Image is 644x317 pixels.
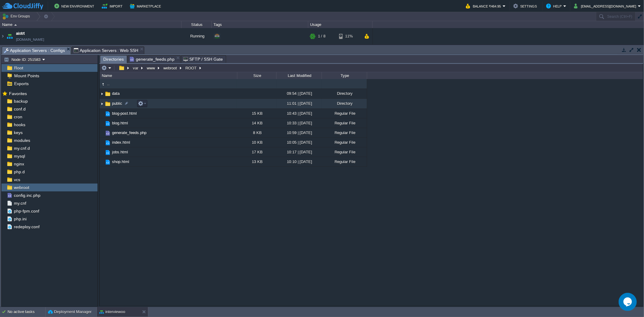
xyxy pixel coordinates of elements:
[146,65,156,71] button: www
[13,208,40,214] a: php-fpm.conf
[1,21,181,28] div: Name
[318,28,325,44] div: 1 / 8
[8,91,28,96] a: Favorites
[111,159,130,164] span: shop.html
[238,72,276,79] div: Size
[276,118,322,128] div: 10:33 | [DATE]
[111,149,129,155] a: jobs.html
[13,65,24,71] span: Root
[322,128,367,137] div: Regular File
[13,73,40,78] span: Mount Points
[13,200,27,206] span: my.cnf
[237,147,276,157] div: 17 KB
[100,81,106,88] img: AMDAwAAAACH5BAEAAAAALAAAAAABAAEAAAICRAEAOw==
[13,193,41,198] a: config.inc.php
[13,216,27,222] a: php.ini
[339,28,359,44] div: 11%
[111,130,147,135] a: generate_feeds.php
[13,161,25,167] a: nginx
[13,130,24,135] a: keys
[100,128,104,137] img: AMDAwAAAACH5BAEAAAAALAAAAAABAAEAAAICRAEAOw==
[16,30,25,37] a: aiotrt
[322,147,367,157] div: Regular File
[100,99,104,108] img: AMDAwAAAACH5BAEAAAAALAAAAAABAAEAAAICRAEAOw==
[276,109,322,118] div: 10:43 | [DATE]
[104,120,111,127] img: AMDAwAAAACH5BAEAAAAALAAAAAABAAEAAAICRAEAOw==
[276,157,322,166] div: 10:10 | [DATE]
[276,147,322,157] div: 10:17 | [DATE]
[619,293,638,311] iframe: chat widget
[13,185,30,190] span: webroot
[13,114,23,120] a: cron
[111,120,129,126] a: blog.html
[13,122,26,127] a: hooks
[2,12,32,21] button: Env Groups
[104,139,111,146] img: AMDAwAAAACH5BAEAAAAALAAAAAABAAEAAAICRAEAOw==
[13,177,21,182] a: vcs
[102,2,124,10] button: Import
[13,81,30,86] a: Exports
[100,157,104,166] img: AMDAwAAAACH5BAEAAAAALAAAAAABAAEAAAICRAEAOw==
[99,309,125,315] button: interviewoo
[184,65,198,71] button: ROOT
[237,157,276,166] div: 13 KB
[130,56,175,63] span: generate_feeds.php
[182,21,211,28] div: Status
[132,65,140,71] button: var
[100,138,104,147] img: AMDAwAAAACH5BAEAAAAALAAAAAABAAEAAAICRAEAOw==
[322,138,367,147] div: Regular File
[14,24,17,26] img: AMDAwAAAACH5BAEAAAAALAAAAAABAAEAAAICRAEAOw==
[130,2,163,10] button: Marketplace
[111,101,123,106] a: public
[212,21,308,28] div: Tags
[574,2,638,10] button: [EMAIL_ADDRESS][DOMAIN_NAME]
[13,106,27,112] a: conf.d
[104,110,111,117] img: AMDAwAAAACH5BAEAAAAALAAAAAABAAEAAAICRAEAOw==
[13,169,26,175] span: php.d
[111,91,120,96] a: data
[13,98,29,104] span: backup
[322,89,367,98] div: Directory
[100,118,104,128] img: AMDAwAAAACH5BAEAAAAALAAAAAABAAEAAAICRAEAOw==
[466,2,503,10] button: Balance ₹464.95
[5,28,14,44] img: AMDAwAAAACH5BAEAAAAALAAAAAABAAEAAAICRAEAOw==
[13,153,26,159] a: mysql
[4,47,65,54] span: Application Servers : Configs
[322,72,367,79] div: Type
[48,309,91,315] button: Deployment Manager
[100,109,104,118] img: AMDAwAAAACH5BAEAAAAALAAAAAABAAEAAAICRAEAOw==
[183,56,223,63] span: SFTP / SSH Gate
[100,89,104,98] img: AMDAwAAAACH5BAEAAAAALAAAAAABAAEAAAICRAEAOw==
[104,149,111,156] img: AMDAwAAAACH5BAEAAAAALAAAAAABAAEAAAICRAEAOw==
[74,47,139,54] span: Application Servers : Web SSH
[8,307,45,317] div: No active tasks
[13,146,31,151] a: my.cnf.d
[322,99,367,108] div: Directory
[128,55,181,63] li: /var/www/webroot/ROOT/generate_feeds.php
[322,118,367,128] div: Regular File
[13,138,31,143] span: modules
[106,81,111,86] a: ..
[100,147,104,157] img: AMDAwAAAACH5BAEAAAAALAAAAAABAAEAAAICRAEAOw==
[100,64,643,72] input: Click to enter the path
[277,72,322,79] div: Last Modified
[309,21,372,28] div: Usage
[2,2,43,10] img: CloudJiffy
[13,224,40,229] a: redeploy.conf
